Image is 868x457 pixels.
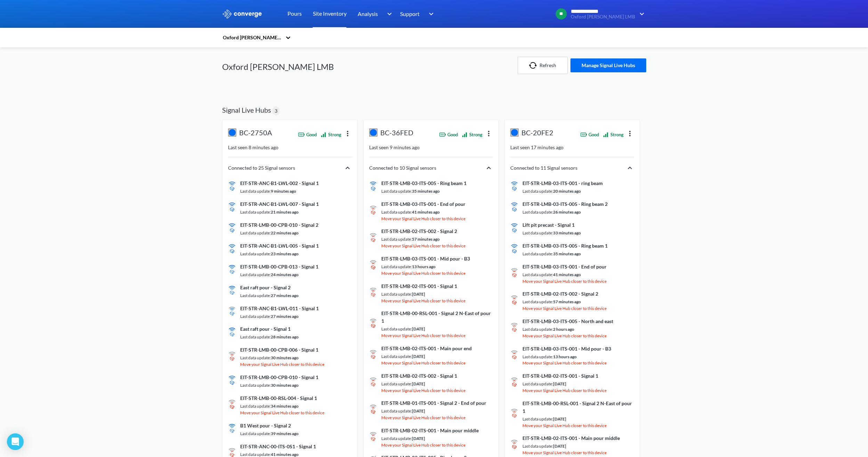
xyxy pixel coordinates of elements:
[412,326,425,331] span: [DATE]
[343,164,352,172] img: chevron-right.svg
[626,129,634,137] img: more.svg
[240,334,271,339] span: Last data update:
[522,263,607,271] span: EIT-STR-LMB-03-ITS-001 - End of pour
[222,9,262,18] img: logo_ewhite.svg
[240,251,271,256] span: Last data update:
[275,107,277,115] span: 3
[522,305,607,312] span: Move your Signal Live Hub closer to this device
[511,181,518,192] img: Strong nearby device connectivity strength
[381,236,412,242] span: Last data update:
[229,306,235,317] img: Medium nearby device connectivity strength
[222,34,282,41] div: Oxford [PERSON_NAME] LMB
[380,128,413,138] span: BC-36FED
[240,410,324,416] span: Move your Signal Live Hub closer to this device
[522,221,575,229] span: Lift pit precast - Signal 1
[240,374,318,381] span: EIT-STR-LMB-00-CPB-010 - Signal 1
[343,129,352,137] img: more.svg
[271,431,299,436] span: 39 minutes ago
[412,381,425,386] span: [DATE]
[510,128,519,137] img: live-hub.svg
[381,209,412,215] span: Last data update:
[240,209,271,215] span: Last data update:
[553,251,581,256] span: 35 minutes ago
[553,189,581,194] span: 20 minutes ago
[381,345,472,352] span: EIT-STR-LMB-02-ITS-001 - Main pour end
[306,131,317,138] span: Good
[522,327,553,332] span: Last data update:
[626,164,634,172] img: chevron-right.svg
[553,230,581,235] span: 33 minutes ago
[369,144,420,150] span: Last seen 9 minutes ago
[381,415,465,421] span: Move your Signal Live Hub closer to this device
[229,423,235,434] img: Strong nearby device connectivity strength
[240,422,291,429] span: B1 West pour - Signal 2
[412,264,436,269] span: 13 hours ago
[424,10,436,18] img: downArrow.svg
[271,403,299,409] span: 34 minutes ago
[229,264,235,275] img: Strong nearby device connectivity strength
[522,354,553,359] span: Last data update:
[381,216,465,222] span: Move your Signal Live Hub closer to this device
[522,387,607,394] span: Move your Signal Live Hub closer to this device
[412,209,440,215] span: 41 minutes ago
[511,408,518,419] img: Weak nearby device connectivity strength
[381,387,465,394] span: Move your Signal Live Hub closer to this device
[412,236,440,242] span: 57 minutes ago
[228,128,236,137] img: live-hub.svg
[522,423,607,429] span: Move your Signal Live Hub closer to this device
[381,298,465,304] span: Move your Signal Live Hub closer to this device
[382,10,394,18] img: downArrow.svg
[240,304,319,312] span: EIT-STR-ANC-B1-LWL-011 - Signal 1
[553,354,577,359] span: 13 hours ago
[370,205,376,216] img: Weak nearby device connectivity strength
[381,227,457,235] span: EIT-STR-LMB-02-ITS-002 - Signal 2
[271,313,299,319] span: 27 minutes ago
[229,285,235,296] img: Strong nearby device connectivity strength
[320,131,327,138] img: Network connectivity strong
[522,372,598,380] span: EIT-STR-LMB-02-ITS-001 - Signal 1
[553,209,581,215] span: 26 minutes ago
[229,201,235,213] img: Strong nearby device connectivity strength
[240,403,271,409] span: Last data update:
[400,9,420,18] span: Support
[369,128,378,137] img: live-hub.svg
[271,383,299,388] span: 30 minutes ago
[522,230,553,235] span: Last data update:
[229,326,235,337] img: Strong nearby device connectivity strength
[240,242,319,250] span: EIT-STR-ANC-B1-LWL-005 - Signal 1
[271,292,299,298] span: 27 minutes ago
[370,318,376,329] img: Weak nearby device connectivity strength
[370,376,376,387] img: Weak nearby device connectivity strength
[370,287,376,298] img: Weak nearby device connectivity strength
[370,259,376,270] img: Weak nearby device connectivity strength
[240,283,291,291] span: East raft pour - Signal 2
[412,189,440,194] span: 35 minutes ago
[522,272,553,277] span: Last data update:
[369,164,436,172] span: Connected to 10 Signal sensors
[240,442,316,450] span: EIT-STR-ANC-00-ITS-0S1 - Signal 1
[381,408,412,414] span: Last data update:
[240,451,271,457] span: Last data update:
[381,399,486,407] span: EIT-STR-LMB-01-ITS-001 - Signal 2 - End of pour
[271,451,299,457] span: 41 minutes ago
[240,189,271,194] span: Last data update:
[328,131,341,138] span: Strong
[381,264,412,269] span: Last data update:
[240,179,319,187] span: EIT-STR-ANC-B1-LWL-002 - Signal 1
[510,164,577,172] span: Connected to 11 Signal sensors
[511,243,518,254] img: Strong nearby device connectivity strength
[521,128,553,138] span: BC-20FE2
[271,189,296,194] span: 9 minutes ago
[381,372,457,379] span: EIT-STR-LMB-02-ITS-002 - Signal 1
[240,325,291,333] span: East raft pour - Signal 1
[240,263,318,271] span: EIT-STR-LMB-00-CPB-013 - Signal 1
[229,350,235,361] img: Weak nearby device connectivity strength
[553,327,574,332] span: 2 hours ago
[381,282,457,290] span: EIT-STR-LMB-02-ITS-001 - Signal 1
[511,222,518,233] img: Strong nearby device connectivity strength
[412,291,425,297] span: [DATE]
[229,399,235,410] img: Weak nearby device connectivity strength
[381,291,412,297] span: Last data update:
[485,129,493,137] img: more.svg
[511,439,518,450] img: Weak nearby device connectivity strength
